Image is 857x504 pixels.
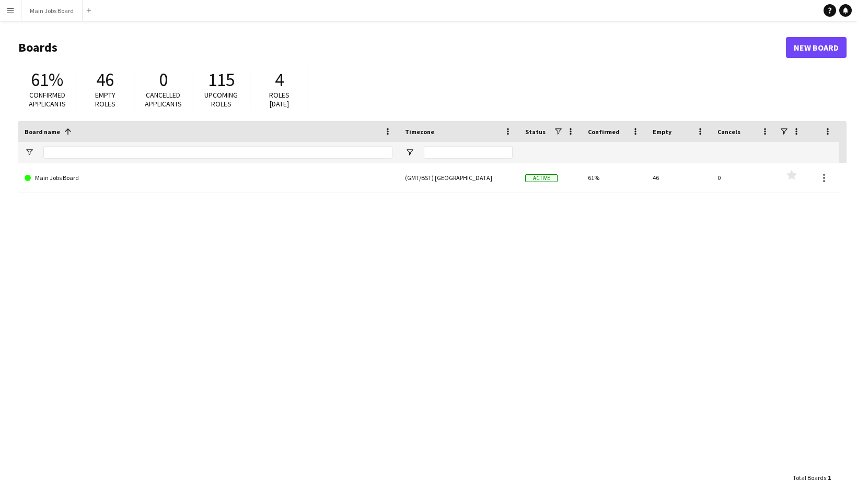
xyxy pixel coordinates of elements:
span: Board name [25,128,60,136]
button: Open Filter Menu [25,148,34,157]
span: Upcoming roles [204,90,238,109]
span: 0 [159,68,168,91]
input: Timezone Filter Input [424,146,513,159]
span: 4 [275,68,284,91]
a: Main Jobs Board [25,163,392,193]
span: Status [525,128,546,136]
div: : [793,467,831,488]
button: Main Jobs Board [21,1,83,21]
div: (GMT/BST) [GEOGRAPHIC_DATA] [399,163,519,192]
span: Confirmed [588,128,620,136]
span: Active [525,174,558,182]
input: Board name Filter Input [43,146,392,159]
h1: Boards [18,40,786,55]
span: 61% [31,68,63,91]
span: Empty roles [95,90,115,109]
span: 115 [208,68,235,91]
span: 46 [96,68,114,91]
span: Roles [DATE] [269,90,289,109]
a: New Board [786,37,847,58]
div: 61% [582,163,646,192]
span: Empty [653,128,671,136]
span: Timezone [405,128,434,136]
span: Cancelled applicants [145,90,182,109]
span: Confirmed applicants [29,90,66,109]
button: Open Filter Menu [405,148,414,157]
div: 46 [646,163,711,192]
span: Total Boards [793,474,826,482]
div: 0 [711,163,776,192]
span: Cancels [717,128,740,136]
span: 1 [828,474,831,482]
